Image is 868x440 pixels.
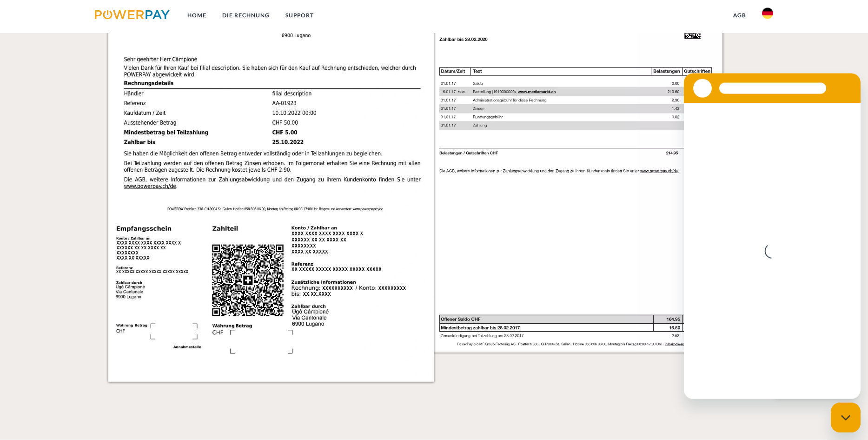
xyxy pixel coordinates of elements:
[214,7,278,24] a: DIE RECHNUNG
[725,7,754,24] a: agb
[684,73,861,399] iframe: Messaging-Fenster
[762,8,773,19] img: de
[831,403,861,433] iframe: Schaltfläche zum Öffnen des Messaging-Fensters
[278,7,322,24] a: SUPPORT
[95,10,170,20] img: logo-powerpay.svg
[179,7,214,24] a: Home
